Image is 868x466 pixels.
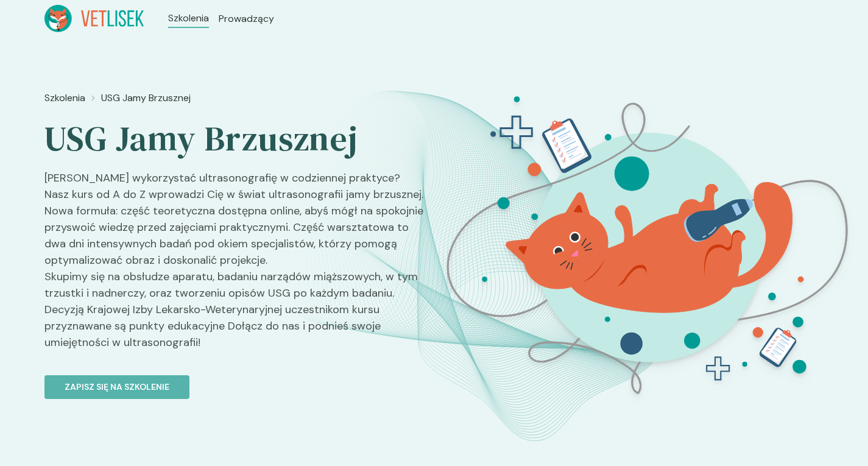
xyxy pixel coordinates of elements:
[44,91,85,105] a: Szkolenia
[65,381,169,394] p: Zapisz się na szkolenie
[44,170,425,361] p: [PERSON_NAME] wykorzystać ultrasonografię w codziennej praktyce? Nasz kurs od A do Z wprowadzi Ci...
[219,12,274,26] a: Prowadzący
[44,375,189,399] button: Zapisz się na szkolenie
[44,361,425,399] a: Zapisz się na szkolenie
[168,11,209,26] a: Szkolenia
[432,86,865,411] img: ZpbG_B5LeNNTxNnN_USG_JB_BT.svg
[44,118,425,160] h2: USG Jamy Brzusznej
[101,91,191,105] a: USG Jamy Brzusznej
